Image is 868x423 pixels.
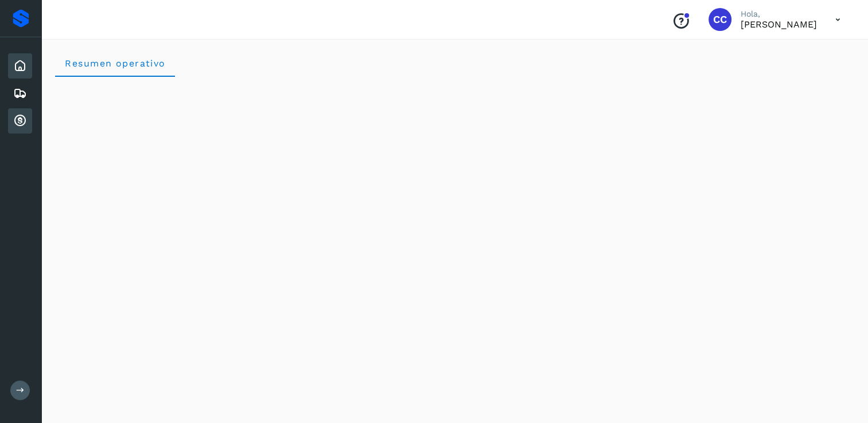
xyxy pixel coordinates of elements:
[8,108,32,134] div: Cuentas por cobrar
[8,53,32,79] div: Inicio
[741,9,817,19] p: Hola,
[64,58,166,69] span: Resumen operativo
[8,81,32,106] div: Embarques
[741,19,817,30] p: Carlos Cardiel Castro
